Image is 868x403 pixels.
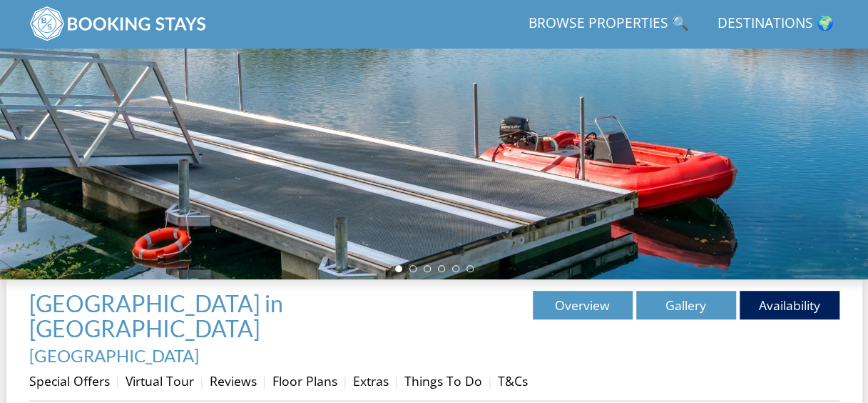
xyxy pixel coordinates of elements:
[523,8,695,40] a: Browse Properties 🔍
[740,291,839,319] a: Availability
[29,289,283,342] a: [GEOGRAPHIC_DATA] in [GEOGRAPHIC_DATA]
[29,6,208,41] img: BookingStays
[272,372,337,389] a: Floor Plans
[636,291,736,319] a: Gallery
[404,372,482,389] a: Things To Do
[126,372,194,389] a: Virtual Tour
[210,372,257,389] a: Reviews
[29,345,199,366] a: [GEOGRAPHIC_DATA]
[712,8,839,40] a: Destinations 🌍
[533,291,633,319] a: Overview
[353,372,389,389] a: Extras
[29,372,110,389] a: Special Offers
[498,372,528,389] a: T&Cs
[29,320,270,366] span: -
